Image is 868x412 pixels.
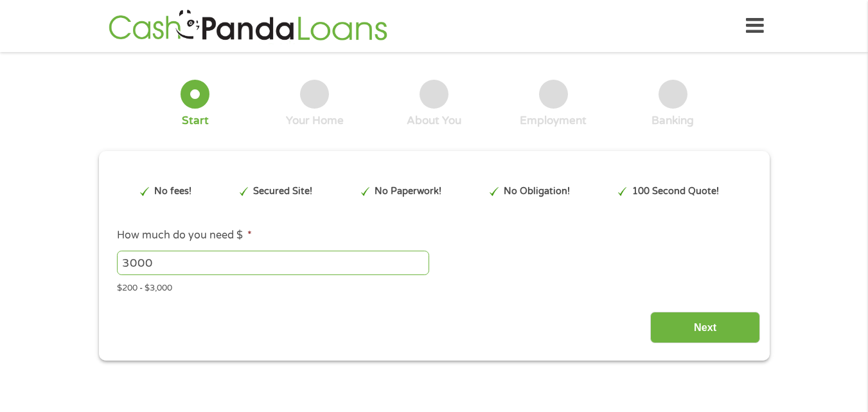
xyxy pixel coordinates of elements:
[651,114,694,128] div: Banking
[650,312,760,343] input: Next
[520,114,587,128] div: Employment
[407,114,461,128] div: About You
[182,114,209,128] div: Start
[105,8,391,44] img: GetLoanNow Logo
[286,114,344,128] div: Your Home
[117,229,252,242] label: How much do you need $
[154,184,191,199] p: No fees!
[253,184,312,199] p: Secured Site!
[504,184,570,199] p: No Obligation!
[117,278,750,295] div: $200 - $3,000
[632,184,719,199] p: 100 Second Quote!
[375,184,441,199] p: No Paperwork!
